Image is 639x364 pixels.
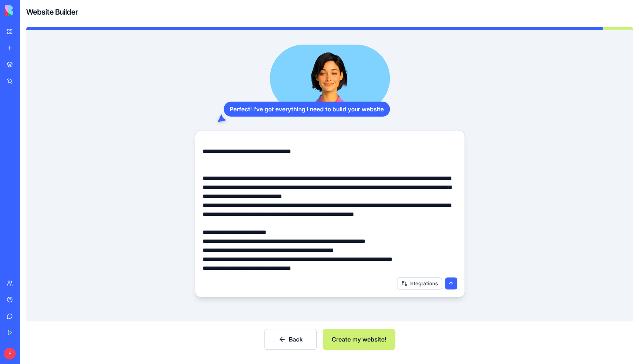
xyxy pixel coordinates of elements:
[26,7,78,17] h4: Website Builder
[397,277,442,289] button: Integrations
[224,102,390,117] div: Perfect! I've got everything I need to build your website
[264,329,317,350] button: Back
[323,329,395,350] button: Create my website!
[4,348,16,360] span: F
[5,5,52,16] img: logo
